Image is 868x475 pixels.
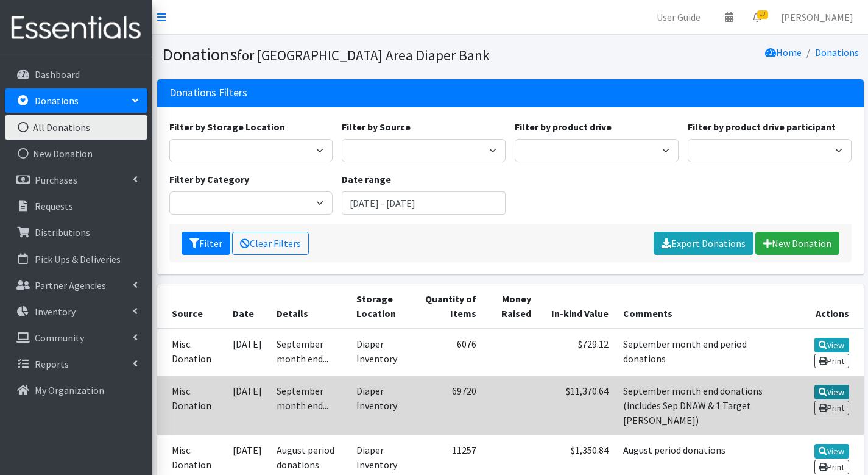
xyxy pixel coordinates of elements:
p: Reports [35,358,69,370]
th: Details [269,284,349,329]
th: Quantity of Items [417,284,484,329]
p: Pick Ups & Deliveries [35,253,121,265]
td: Misc. Donation [157,329,226,376]
td: [DATE] [225,376,269,435]
a: Pick Ups & Deliveries [5,247,147,271]
a: Home [765,46,802,59]
a: Dashboard [5,62,147,87]
a: Print [814,401,849,415]
a: New Donation [755,232,839,255]
span: 10 [757,10,768,19]
p: Partner Agencies [35,279,106,291]
td: $729.12 [538,329,616,376]
a: Clear Filters [232,232,309,255]
td: September month end donations (includes Sep DNAW & 1 Target [PERSON_NAME]) [616,376,796,435]
a: New Donation [5,141,147,166]
p: Dashboard [35,68,80,80]
td: Diaper Inventory [349,329,417,376]
label: Date range [342,172,391,187]
p: Community [35,332,84,344]
h1: Donations [162,44,506,65]
th: Storage Location [349,284,417,329]
th: Money Raised [484,284,538,329]
th: Date [225,284,269,329]
td: Diaper Inventory [349,376,417,435]
input: January 1, 2011 - December 31, 2011 [342,191,506,215]
a: Donations [815,46,859,59]
p: Donations [35,95,79,107]
a: View [814,338,849,352]
label: Filter by Storage Location [169,120,285,134]
a: All Donations [5,115,147,140]
a: My Organization [5,378,147,402]
a: Requests [5,194,147,218]
th: In-kind Value [538,284,616,329]
a: View [814,385,849,399]
td: $11,370.64 [538,376,616,435]
label: Filter by Category [169,172,249,187]
label: Filter by product drive [515,120,612,134]
label: Filter by product drive participant [688,120,836,134]
a: Community [5,326,147,350]
img: HumanEssentials [5,8,147,49]
a: User Guide [647,5,710,29]
a: 10 [743,5,771,29]
td: 6076 [417,329,484,376]
label: Filter by Source [342,120,411,134]
th: Source [157,284,226,329]
p: Inventory [35,305,76,318]
a: Reports [5,352,147,376]
a: View [814,444,849,459]
td: [DATE] [225,329,269,376]
a: Print [814,460,849,474]
p: Distributions [35,226,90,238]
small: for [GEOGRAPHIC_DATA] Area Diaper Bank [237,46,490,64]
p: Purchases [35,174,77,186]
a: Inventory [5,299,147,324]
p: Requests [35,200,73,212]
td: September month end... [269,376,349,435]
a: [PERSON_NAME] [771,5,863,29]
a: Donations [5,88,147,113]
a: Print [814,354,849,368]
td: 69720 [417,376,484,435]
td: September month end... [269,329,349,376]
a: Export Donations [654,232,753,255]
button: Filter [182,232,230,255]
a: Distributions [5,220,147,245]
p: My Organization [35,384,104,396]
td: Misc. Donation [157,376,226,435]
h3: Donations Filters [169,87,247,99]
a: Purchases [5,168,147,192]
th: Comments [616,284,796,329]
a: Partner Agencies [5,273,147,298]
th: Actions [796,284,863,329]
td: September month end period donations [616,329,796,376]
